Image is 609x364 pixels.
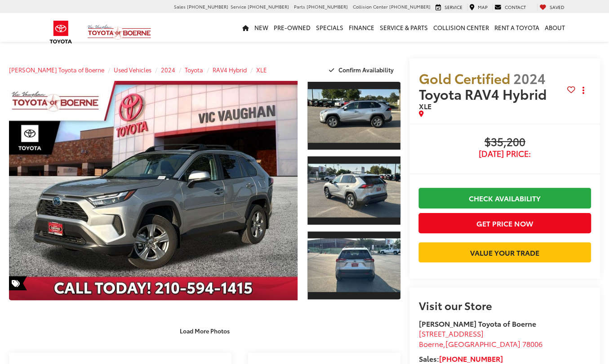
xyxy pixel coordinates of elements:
[418,136,591,149] span: $35,200
[418,84,549,103] span: Toyota RAV4 Hybrid
[9,81,298,300] a: Expand Photo 0
[513,68,545,88] span: 2024
[445,4,462,10] span: Service
[431,13,492,42] a: Collision Center
[313,13,346,42] a: Specials
[307,239,401,292] img: 2024 Toyota RAV4 Hybrid XLE
[307,89,401,142] img: 2024 Toyota RAV4 Hybrid XLE
[418,299,591,311] h2: Visit our Store
[307,81,400,151] a: Expand Photo 1
[173,323,236,339] button: Load More Photos
[114,66,151,74] a: Used Vehicles
[307,3,348,10] span: [PHONE_NUMBER]
[445,338,520,349] span: [GEOGRAPHIC_DATA]
[467,4,490,11] a: Map
[492,13,542,42] a: Rent a Toyota
[377,13,431,42] a: Service & Parts: Opens in a new tab
[256,66,267,74] a: XLE
[522,338,542,349] span: 78006
[44,18,78,47] img: Toyota
[418,338,542,349] span: ,
[478,4,488,10] span: Map
[418,353,502,364] strong: Sales:
[418,338,443,349] span: Boerne
[418,101,431,111] span: XLE
[418,242,591,262] a: Value Your Trade
[575,83,591,98] button: Actions
[271,13,313,42] a: Pre-Owned
[6,80,301,301] img: 2024 Toyota RAV4 Hybrid XLE
[338,66,393,74] span: Confirm Availability
[231,3,246,10] span: Service
[9,276,27,290] span: Special
[389,3,431,10] span: [PHONE_NUMBER]
[433,4,465,11] a: Service
[542,13,568,42] a: About
[294,3,305,10] span: Parts
[418,149,591,158] span: [DATE] Price:
[174,3,186,10] span: Sales
[418,328,542,349] a: [STREET_ADDRESS] Boerne,[GEOGRAPHIC_DATA] 78006
[87,24,151,40] img: Vic Vaughan Toyota of Boerne
[418,188,591,208] a: Check Availability
[240,13,252,42] a: Home
[418,318,536,328] strong: [PERSON_NAME] Toyota of Boerne
[307,155,400,225] a: Expand Photo 2
[353,3,388,10] span: Collision Center
[346,13,377,42] a: Finance
[252,13,271,42] a: New
[582,87,584,94] span: dropdown dots
[550,4,565,10] span: Saved
[161,66,175,74] a: 2024
[213,66,247,74] a: RAV4 Hybrid
[9,66,104,74] a: [PERSON_NAME] Toyota of Boerne
[418,328,483,338] span: [STREET_ADDRESS]
[537,4,567,11] a: My Saved Vehicles
[492,4,528,11] a: Contact
[187,3,228,10] span: [PHONE_NUMBER]
[418,68,510,88] span: Gold Certified
[439,353,502,364] a: [PHONE_NUMBER]
[307,164,401,217] img: 2024 Toyota RAV4 Hybrid XLE
[418,213,591,233] button: Get Price Now
[185,66,203,74] a: Toyota
[505,4,526,10] span: Contact
[248,3,289,10] span: [PHONE_NUMBER]
[307,231,400,300] a: Expand Photo 3
[324,62,401,78] button: Confirm Availability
